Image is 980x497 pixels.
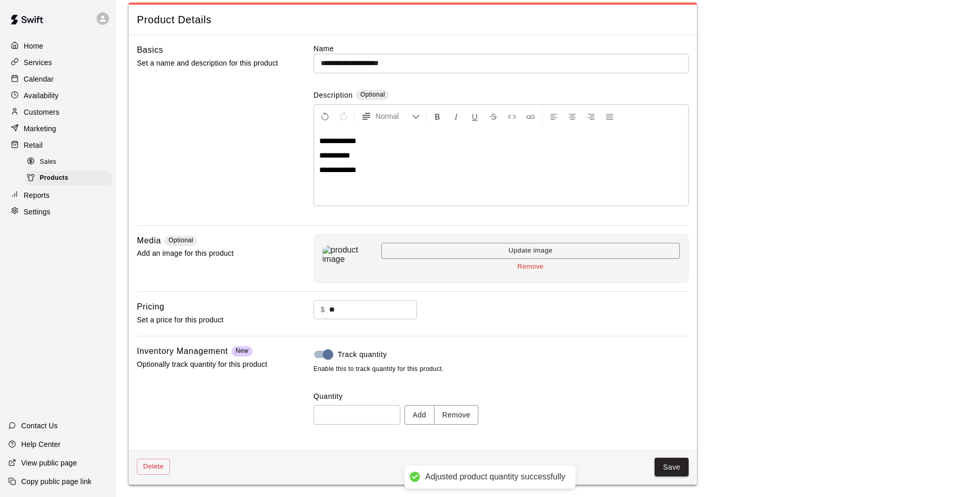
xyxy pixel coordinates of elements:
h6: Inventory Management [137,345,228,358]
p: Reports [24,190,50,200]
p: Set a price for this product [137,314,281,327]
button: Insert Link [522,107,539,126]
a: Home [8,38,108,54]
p: Retail [24,140,43,150]
span: Product Details [137,13,689,27]
button: Remove [434,405,479,424]
p: Copy public page link [21,476,91,487]
p: Contact Us [21,421,58,431]
a: Sales [25,154,116,170]
a: Availability [8,88,108,103]
button: Save [655,458,689,477]
label: Quantity [314,391,689,401]
label: Name [314,43,689,54]
p: Customers [24,107,59,117]
span: Track quantity [338,349,387,360]
p: Home [24,41,43,51]
button: Insert Code [503,107,521,126]
button: Format Strikethrough [485,107,502,126]
span: Products [40,173,68,183]
a: Customers [8,104,108,120]
span: Optional [168,237,193,244]
button: Center Align [564,107,581,126]
p: Settings [24,207,51,217]
button: Remove [381,259,680,275]
p: Add an image for this product [137,247,281,260]
h6: Basics [137,43,163,57]
button: Update image [381,243,680,259]
a: Reports [8,188,108,203]
p: Services [24,57,52,68]
a: Products [25,170,116,186]
span: Normal [376,111,412,121]
h6: Media [137,234,161,247]
button: Redo [335,107,352,126]
button: Format Bold [429,107,446,126]
button: Formatting Options [357,107,424,126]
a: Services [8,55,108,70]
span: Optional [360,91,385,98]
label: Description [314,90,353,102]
span: New [236,347,248,354]
p: Marketing [24,123,56,134]
p: Optionally track quantity for this product [137,358,281,371]
h6: Pricing [137,300,164,314]
img: product image [322,245,373,264]
button: Right Align [582,107,600,126]
a: Settings [8,204,108,220]
p: $ [321,304,325,315]
span: Enable this to track quantity for this product. [314,364,689,375]
div: Products [25,171,112,185]
button: Justify Align [601,107,618,126]
span: Sales [40,157,56,167]
button: Undo [316,107,334,126]
button: Left Align [545,107,563,126]
div: Adjusted product quantity successfully [425,472,565,483]
p: Calendar [24,74,54,84]
p: Help Center [21,439,60,449]
button: Format Underline [466,107,484,126]
div: Sales [25,155,112,169]
button: Add [405,405,434,424]
button: Format Italics [447,107,465,126]
p: View public page [21,458,77,468]
a: Marketing [8,121,108,136]
a: Calendar [8,71,108,87]
a: Retail [8,137,108,153]
button: Delete [137,459,170,475]
p: Availability [24,90,59,101]
p: Set a name and description for this product [137,57,281,70]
